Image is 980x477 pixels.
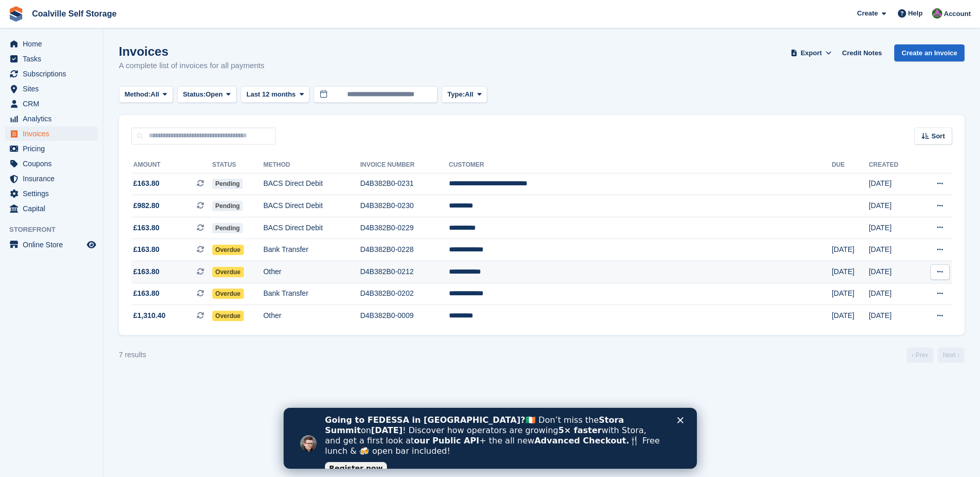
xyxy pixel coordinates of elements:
[133,178,160,189] span: £163.80
[5,126,98,141] a: menu
[931,131,945,141] span: Sort
[5,141,98,156] a: menu
[263,157,361,173] th: Method
[869,305,917,327] td: [DATE]
[23,126,85,141] span: Invoices
[465,89,474,100] span: All
[869,283,917,305] td: [DATE]
[360,157,449,173] th: Invoice Number
[23,67,85,81] span: Subscriptions
[360,173,449,195] td: D4B382B0-0231
[246,89,295,100] span: Last 12 months
[447,89,465,100] span: Type:
[938,347,965,363] a: Next
[360,195,449,217] td: D4B382B0-0230
[5,37,98,51] a: menu
[28,5,121,22] a: Coalville Self Storage
[907,347,934,363] a: Previous
[360,283,449,305] td: D4B382B0-0202
[869,261,917,283] td: [DATE]
[23,37,85,51] span: Home
[23,82,85,96] span: Sites
[133,200,160,211] span: £982.80
[5,52,98,66] a: menu
[212,157,263,173] th: Status
[442,86,487,103] button: Type: All
[23,112,85,126] span: Analytics
[788,44,834,61] button: Export
[177,86,237,103] button: Status: Open
[212,267,244,277] span: Overdue
[23,141,85,156] span: Pricing
[263,239,361,261] td: Bank Transfer
[894,44,965,61] a: Create an Invoice
[5,82,98,96] a: menu
[119,60,265,72] p: A complete list of invoices for all payments
[360,261,449,283] td: D4B382B0-0212
[832,261,869,283] td: [DATE]
[212,289,244,299] span: Overdue
[23,171,85,186] span: Insurance
[360,239,449,261] td: D4B382B0-0228
[212,201,243,211] span: Pending
[869,239,917,261] td: [DATE]
[119,349,146,360] div: 7 results
[212,179,243,189] span: Pending
[23,237,85,252] span: Online Store
[5,171,98,186] a: menu
[263,261,361,283] td: Other
[905,347,967,363] nav: Page
[183,89,206,100] span: Status:
[284,408,697,469] iframe: Intercom live chat banner
[263,195,361,217] td: BACS Direct Debit
[801,48,822,58] span: Export
[838,44,886,61] a: Credit Notes
[133,310,165,321] span: £1,310.40
[133,244,160,255] span: £163.80
[23,156,85,171] span: Coupons
[869,173,917,195] td: [DATE]
[8,6,24,22] img: stora-icon-8386f47178a22dfd0bd8f6a31ec36ba5ce8667c1dd55bd0f319d3a0aa187defe.svg
[119,86,173,103] button: Method: All
[133,288,160,299] span: £163.80
[119,44,265,58] h1: Invoices
[832,157,869,173] th: Due
[263,283,361,305] td: Bank Transfer
[908,8,923,19] span: Help
[832,305,869,327] td: [DATE]
[360,217,449,239] td: D4B382B0-0229
[131,157,212,173] th: Amount
[133,266,160,277] span: £163.80
[869,195,917,217] td: [DATE]
[85,239,98,251] a: Preview store
[41,54,103,67] a: Register now
[869,217,917,239] td: [DATE]
[5,97,98,111] a: menu
[125,89,151,100] span: Method:
[23,97,85,111] span: CRM
[23,52,85,66] span: Tasks
[212,311,244,321] span: Overdue
[449,157,832,173] th: Customer
[133,222,160,233] span: £163.80
[5,112,98,126] a: menu
[206,89,223,100] span: Open
[5,201,98,216] a: menu
[23,201,85,216] span: Capital
[944,9,971,19] span: Account
[5,237,98,252] a: menu
[832,283,869,305] td: [DATE]
[263,305,361,327] td: Other
[263,173,361,195] td: BACS Direct Debit
[23,186,85,201] span: Settings
[932,8,942,19] img: Jenny Rich
[263,217,361,239] td: BACS Direct Debit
